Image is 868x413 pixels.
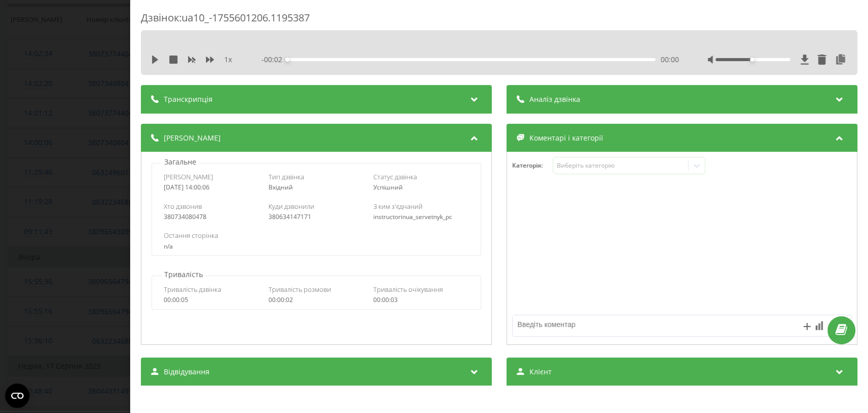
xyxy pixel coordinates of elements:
span: Тривалість дзвінка [164,285,221,294]
div: 380634147171 [268,213,364,221]
span: Вхідний [268,183,293,191]
span: З ким з'єднаний [373,202,423,211]
span: Клієнт [529,367,552,377]
div: instructorinua_servetnyk_pc [373,213,469,221]
p: Загальне [162,157,199,167]
span: Тип дзвінка [268,172,304,181]
div: Дзвінок : ua10_-1755601206.1195387 [141,11,857,31]
h4: Категорія : [512,162,553,169]
span: Тривалість розмови [268,285,331,294]
span: Тривалість очікування [373,285,443,294]
span: [PERSON_NAME] [164,172,213,181]
span: Коментарі і категорії [529,133,603,143]
span: 00:00 [661,54,679,65]
span: - 00:02 [261,54,287,65]
span: Остання сторінка [164,231,218,240]
div: 380734080478 [164,213,259,221]
div: [DATE] 14:00:06 [164,184,259,191]
div: Accessibility label [285,58,289,62]
span: Хто дзвонив [164,202,202,211]
span: [PERSON_NAME] [164,133,221,143]
span: 1 x [224,54,232,65]
div: 00:00:03 [373,296,469,304]
span: Аналіз дзвінка [529,94,580,104]
p: Тривалість [162,269,205,280]
span: Куди дзвонили [268,202,314,211]
span: Успішний [373,183,403,191]
div: 00:00:05 [164,296,259,304]
span: Відвідування [164,367,209,377]
div: n/a [164,243,469,250]
span: Транскрипція [164,94,213,104]
span: Статус дзвінка [373,172,417,181]
div: Виберіть категорію [557,161,684,170]
div: 00:00:02 [268,296,364,304]
div: Accessibility label [750,58,754,62]
button: Open CMP widget [5,383,29,408]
